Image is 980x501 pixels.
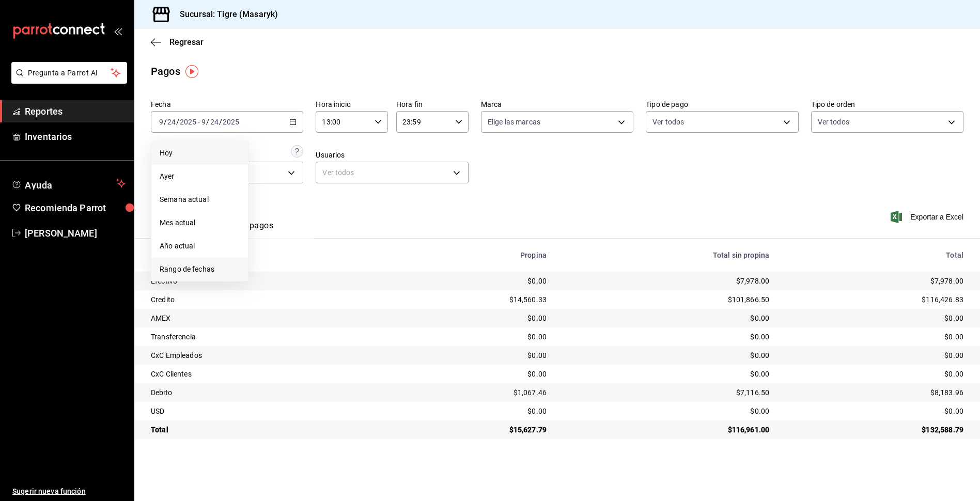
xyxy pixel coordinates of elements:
span: Hoy [160,148,240,159]
button: Ver pagos [235,221,273,238]
button: Pregunta a Parrot AI [11,62,127,84]
div: CxC Clientes [151,369,382,379]
div: $0.00 [786,406,963,416]
span: Rango de fechas [160,264,240,275]
div: CxC Empleados [151,350,382,361]
span: Recomienda Parrot [25,201,126,215]
div: Credito [151,294,382,305]
div: Total [151,425,382,435]
span: Sugerir nueva función [12,486,126,497]
span: Ver todos [818,117,849,127]
input: -- [159,118,164,126]
input: -- [201,118,206,126]
div: $116,426.83 [786,294,963,305]
div: $0.00 [563,332,769,342]
button: Exportar a Excel [893,211,963,223]
span: - [198,118,200,126]
button: open_drawer_menu [114,27,122,35]
a: Pregunta a Parrot AI [7,75,127,86]
div: Debito [151,387,382,398]
div: $0.00 [786,313,963,323]
div: Pagos [151,64,180,79]
span: Ayer [160,171,240,182]
div: Propina [399,251,547,259]
span: Elige las marcas [488,117,540,127]
div: $0.00 [563,369,769,379]
label: Tipo de orden [811,101,963,108]
div: $0.00 [563,313,769,323]
div: Total sin propina [563,251,769,259]
input: -- [167,118,176,126]
div: $132,588.79 [786,425,963,435]
span: Ver todos [652,117,684,127]
div: $15,627.79 [399,425,547,435]
button: Regresar [151,37,204,47]
span: Regresar [169,37,204,47]
input: ---- [222,118,240,126]
div: $0.00 [786,350,963,361]
div: Total [786,251,963,259]
div: Tipo de pago [151,251,382,259]
div: $0.00 [399,276,547,286]
label: Tipo de pago [646,101,798,108]
label: Usuarios [316,151,468,159]
span: Pregunta a Parrot AI [28,68,111,79]
div: Efectivo [151,276,382,286]
input: ---- [179,118,197,126]
div: $0.00 [399,369,547,379]
div: $7,978.00 [786,276,963,286]
span: Año actual [160,241,240,252]
span: Mes actual [160,217,240,228]
span: / [219,118,222,126]
label: Hora fin [396,101,469,108]
div: $0.00 [399,313,547,323]
span: [PERSON_NAME] [25,226,126,240]
div: Ver todos [316,162,468,183]
span: / [206,118,209,126]
div: $0.00 [786,332,963,342]
span: Inventarios [25,130,126,144]
label: Hora inicio [316,101,388,108]
div: AMEX [151,313,382,323]
span: / [164,118,167,126]
div: $0.00 [399,406,547,416]
div: $116,961.00 [563,425,769,435]
div: Transferencia [151,332,382,342]
div: $0.00 [399,350,547,361]
img: Tooltip marker [185,65,198,78]
div: $0.00 [399,332,547,342]
div: $14,560.33 [399,294,547,305]
div: $7,116.50 [563,387,769,398]
label: Fecha [151,101,303,108]
div: $8,183.96 [786,387,963,398]
label: Marca [481,101,633,108]
div: $101,866.50 [563,294,769,305]
div: USD [151,406,382,416]
span: Reportes [25,104,126,118]
div: $0.00 [786,369,963,379]
div: $0.00 [563,350,769,361]
span: Ayuda [25,177,112,190]
div: $0.00 [563,406,769,416]
h3: Sucursal: Tigre (Masaryk) [172,8,278,21]
span: / [176,118,179,126]
span: Semana actual [160,194,240,205]
input: -- [210,118,219,126]
div: $1,067.46 [399,387,547,398]
div: $7,978.00 [563,276,769,286]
